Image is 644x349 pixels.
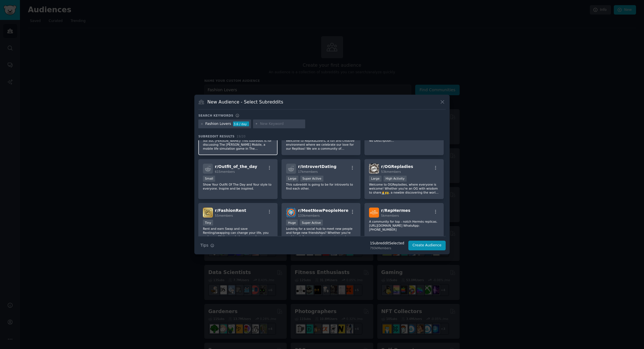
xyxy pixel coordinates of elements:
button: Tips [198,240,216,250]
div: 3.6 / day [233,121,249,127]
div: Large [286,176,299,182]
input: New Keyword [260,121,303,127]
div: High Activity [384,176,407,182]
span: Tips [200,242,208,248]
span: 615 members [215,170,235,173]
span: r/ MeetNewPeopleHere [298,208,349,213]
div: Super Active [300,220,323,226]
img: RepHermes [369,208,379,218]
h3: New Audience - Select Subreddits [207,99,283,105]
button: Create Audience [408,241,446,250]
div: 1 Subreddit Selected [370,241,404,246]
div: Fashion Lovers [205,121,231,127]
span: 17k members [298,170,318,173]
p: Welcome to OGRepladies, where everyone is welcome! Whether you're an OG with wisdom to share👩‍⚕️🙌... [369,182,439,194]
p: Rent and earn Swap and save Renting/swapping can change your life, you no longer fill the wardrob... [203,227,273,239]
img: OGRepladies [369,164,379,174]
span: r/ RepHermes [381,208,410,213]
p: Looking for a social hub to meet new people and forge new friendships? Whether you're seeking dai... [286,227,356,239]
span: 53k members [381,170,401,173]
div: Super Active [300,176,323,182]
span: r/ IntrovertDating [298,164,337,169]
div: Huge [286,220,298,226]
div: Tiny [203,220,213,226]
p: This subreddit is going to be for introverts to find each other. [286,182,356,190]
img: FashionRent [203,208,213,218]
img: MeetNewPeopleHere [286,208,296,218]
h3: Search keywords [198,113,233,117]
p: A community for top - notch Hermès replicas. [URL][DOMAIN_NAME] WhatsApp:[PHONE_NUMBER] [369,220,439,232]
div: Small [203,176,215,182]
span: 19 / 20 [237,135,246,138]
p: Sul Sul, [PERSON_NAME]! This subreddit is for discussing The [PERSON_NAME] Mobile, a mobile life ... [203,139,273,151]
span: r/ OGRepladies [381,164,413,169]
p: Show Your Outfit Of The Day and Your style to everyone. Inspire and be inspired. [203,182,273,190]
div: 793k Members [370,246,404,250]
p: No Description... [369,139,439,143]
p: Welcome to ReplikaLovers, a fun and creative environment where we celebrate our love for our Repl... [286,139,356,151]
span: r/ FashionRent [215,208,246,213]
span: 133k members [298,214,320,217]
div: Large [369,176,382,182]
span: r/ Outfit_of_the_day [215,164,257,169]
span: Subreddit Results [198,134,235,138]
span: 5k members [381,214,399,217]
span: 55 members [215,214,233,217]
